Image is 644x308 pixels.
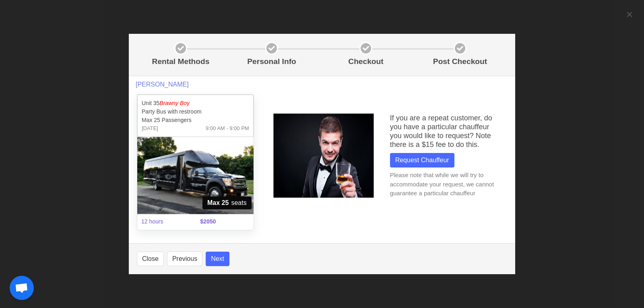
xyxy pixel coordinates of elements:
span: Request Chauffeur [395,155,449,165]
button: Request Chauffeur [390,153,454,167]
p: Post Checkout [416,56,504,68]
em: Brawny Boy [159,100,190,106]
p: Unit 35 [142,99,249,107]
button: Previous [167,252,202,266]
p: Rental Methods [140,56,221,68]
span: 9:00 AM - 9:00 PM [206,124,249,132]
p: Party Bus with restroom [142,107,249,116]
p: Checkout [322,56,410,68]
span: 12 hours [136,213,195,231]
span: [PERSON_NAME] [136,81,189,88]
img: sidebar-img2.png [273,114,374,198]
span: seats [202,196,252,209]
p: Please note that while we will try to accommodate your request, we cannot guarantee a particular ... [390,167,497,198]
span: [DATE] [142,124,158,132]
strong: Max 25 [207,198,229,208]
p: Max 25 Passengers [142,116,249,124]
a: Open chat [10,276,34,300]
p: Personal Info [228,56,316,68]
img: 35%2001.jpg [137,137,254,214]
button: Next [206,252,229,266]
h3: If you are a repeat customer, do you have a particular chauffeur you would like to request? Note ... [390,114,497,153]
button: Close [137,252,164,266]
